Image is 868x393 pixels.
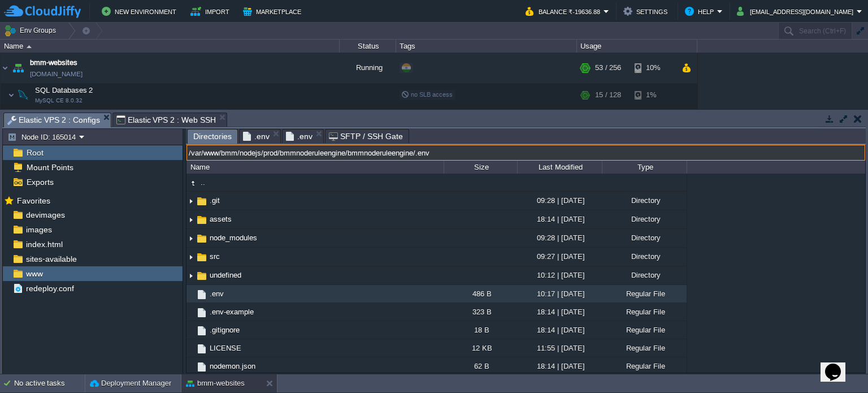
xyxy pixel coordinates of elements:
div: Regular File [602,303,687,321]
span: SQL Databases 2 [34,85,94,95]
div: Status [340,40,396,53]
div: Regular File [602,321,687,339]
img: CloudJiffy [4,5,81,19]
div: Running [340,53,396,83]
span: no SLB access [401,91,453,98]
span: [DOMAIN_NAME] [30,68,83,80]
div: Directory [602,210,687,228]
div: 12 KB [444,339,517,357]
img: AMDAwAAAACH5BAEAAAAALAAAAAABAAEAAAICRAEAOw== [196,325,208,337]
img: AMDAwAAAACH5BAEAAAAALAAAAAABAAEAAAICRAEAOw== [186,303,196,321]
div: 11:55 | [DATE] [517,339,602,357]
div: 18 B [444,321,517,339]
img: AMDAwAAAACH5BAEAAAAALAAAAAABAAEAAAICRAEAOw== [196,288,208,301]
div: Name [188,161,444,174]
img: AMDAwAAAACH5BAEAAAAALAAAAAABAAEAAAICRAEAOw== [186,177,199,189]
a: nodemon.json [208,361,257,371]
a: .env [208,289,225,299]
img: AMDAwAAAACH5BAEAAAAALAAAAAABAAEAAAICRAEAOw== [196,361,208,373]
img: AMDAwAAAACH5BAEAAAAALAAAAAABAAEAAAICRAEAOw== [10,53,26,83]
button: Node ID: 165014 [7,132,79,142]
div: 486 B [444,285,517,303]
button: Help [685,5,717,18]
a: index.html [24,239,64,249]
a: Favorites [15,196,52,205]
div: 18:14 | [DATE] [517,210,602,228]
img: AMDAwAAAACH5BAEAAAAALAAAAAABAAEAAAICRAEAOw== [196,251,208,264]
img: AMDAwAAAACH5BAEAAAAALAAAAAABAAEAAAICRAEAOw== [186,357,196,375]
div: Regular File [602,285,687,303]
a: .gitignore [208,325,241,335]
div: 53 / 256 [595,53,621,83]
div: Name [1,40,339,53]
a: SQL Databases 2MySQL CE 8.0.32 [34,86,94,94]
span: Favorites [15,196,52,206]
div: Directory [602,266,687,284]
span: Root [24,148,45,158]
button: Marketplace [243,5,305,18]
button: Settings [623,5,671,18]
a: Mount Points [24,162,75,172]
div: 62 B [444,357,517,375]
img: AMDAwAAAACH5BAEAAAAALAAAAAABAAEAAAICRAEAOw== [186,321,196,339]
div: Directory [602,192,687,209]
div: 10% [635,53,671,83]
img: AMDAwAAAACH5BAEAAAAALAAAAAABAAEAAAICRAEAOw== [186,192,196,210]
img: AMDAwAAAACH5BAEAAAAALAAAAAABAAEAAAICRAEAOw== [8,84,15,106]
button: New Environment [102,5,180,18]
span: sites-available [24,254,79,264]
a: images [24,224,54,235]
img: AMDAwAAAACH5BAEAAAAALAAAAAABAAEAAAICRAEAOw== [186,230,196,247]
div: Last Modified [518,161,602,174]
img: AMDAwAAAACH5BAEAAAAALAAAAAABAAEAAAICRAEAOw== [186,248,196,266]
div: 09:27 | [DATE] [517,248,602,265]
button: [EMAIL_ADDRESS][DOMAIN_NAME] [737,5,857,18]
div: Regular File [602,339,687,357]
a: .git [208,196,222,205]
div: 18:14 | [DATE] [517,321,602,339]
a: .. [199,178,207,187]
div: 15 / 128 [595,107,617,124]
img: AMDAwAAAACH5BAEAAAAALAAAAAABAAEAAAICRAEAOw== [186,211,196,228]
span: MySQL CE 8.0.32 [35,97,83,104]
a: undefined [208,270,243,280]
img: AMDAwAAAACH5BAEAAAAALAAAAAABAAEAAAICRAEAOw== [24,107,31,124]
a: devimages [24,210,67,220]
a: bmm-websites [30,57,77,68]
a: LICENSE [208,343,243,353]
a: redeploy.conf [24,283,76,293]
div: Regular File [602,357,687,375]
a: src [208,252,222,261]
span: .env [243,129,270,143]
a: .env-example [208,307,255,317]
img: AMDAwAAAACH5BAEAAAAALAAAAAABAAEAAAICRAEAOw== [196,270,208,282]
a: www [24,269,45,279]
span: Elastic VPS 2 : Configs [7,113,100,127]
a: assets [208,214,233,224]
img: AMDAwAAAACH5BAEAAAAALAAAAAABAAEAAAICRAEAOw== [186,339,196,357]
div: Type [603,161,687,174]
div: Usage [578,40,697,53]
div: 15 / 128 [595,84,621,106]
span: Exports [24,177,55,187]
div: Tags [397,40,576,53]
div: 1% [635,84,671,106]
button: Deployment Manager [90,378,171,389]
img: AMDAwAAAACH5BAEAAAAALAAAAAABAAEAAAICRAEAOw== [186,285,196,303]
img: AMDAwAAAACH5BAEAAAAALAAAAAABAAEAAAICRAEAOw== [1,53,10,83]
img: AMDAwAAAACH5BAEAAAAALAAAAAABAAEAAAICRAEAOw== [196,214,208,226]
button: bmm-websites [186,378,245,389]
div: 09:28 | [DATE] [517,192,602,209]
